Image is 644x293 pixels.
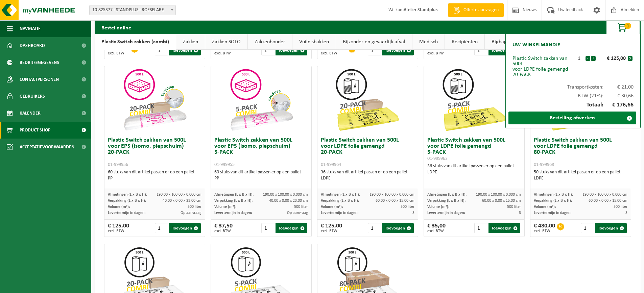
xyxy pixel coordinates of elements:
[205,34,247,50] a: Zakken SOLO
[214,162,235,167] span: 01-999955
[603,102,634,108] span: € 176,66
[321,205,343,209] span: Volume (m³):
[589,199,627,203] span: 60.00 x 0.00 x 15.00 cm
[108,51,129,55] span: excl. BTW
[108,211,145,215] span: Levertermijn in dagen:
[108,169,201,181] div: 60 stuks van dit artikel passen er op een pallet
[445,34,484,50] a: Recipiënten
[488,223,520,233] button: Toevoegen
[382,223,414,233] button: Toevoegen
[155,223,169,233] input: 1
[108,205,130,209] span: Volume (m³):
[507,205,521,209] span: 500 liter
[214,175,308,181] div: PP
[214,51,233,55] span: excl. BTW
[321,169,414,181] div: 36 stuks van dit artikel passen er op een pallet
[427,45,449,55] div: € 210,00
[474,223,488,233] input: 1
[376,199,414,203] span: 60.00 x 0.00 x 15.00 cm
[214,211,252,215] span: Levertermijn in dagen:
[276,223,307,233] button: Toevoegen
[169,223,201,233] button: Toevoegen
[412,211,414,215] span: 3
[474,45,488,55] input: 1
[176,34,205,50] a: Zakken
[95,21,138,34] h2: Bestel online
[108,45,129,55] div: € 240,00
[462,7,500,14] span: Offerte aanvragen
[261,45,275,55] input: 1
[401,205,414,209] span: 500 liter
[427,169,521,175] div: LDPE
[614,205,627,209] span: 500 liter
[440,66,508,134] img: 01-999963
[603,84,634,90] span: € 21,00
[214,223,233,233] div: € 37,50
[334,66,402,134] img: 01-999964
[89,5,176,15] span: 10-825377 - STANDPLUS - ROESELARE
[427,223,446,233] div: € 35,00
[509,38,564,52] h2: Uw winkelmandje
[427,51,449,55] span: excl. BTW
[20,139,74,155] span: Acceptatievoorwaarden
[321,211,358,215] span: Levertermijn in dagen:
[214,193,254,197] span: Afmetingen (L x B x H):
[534,169,627,181] div: 50 stuks van dit artikel passen er op een pallet
[628,56,633,61] button: x
[321,223,342,233] div: € 125,00
[248,34,292,50] a: Zakkenhouder
[427,163,521,175] div: 36 stuks van dit artikel passen er op een pallet
[427,205,449,209] span: Volume (m³):
[368,223,382,233] input: 1
[625,211,627,215] span: 3
[90,5,175,15] span: 10-825377 - STANDPLUS - ROESELARE
[606,21,640,34] button: 1
[276,45,307,55] button: Toevoegen
[448,3,504,17] a: Offerte aanvragen
[20,54,59,71] span: Bedrijfsgegevens
[427,229,446,233] span: excl. BTW
[163,199,201,203] span: 40.00 x 0.00 x 23.00 cm
[586,56,590,61] button: -
[512,56,573,77] div: Plastic Switch zakken van 500L voor LDPE folie gemengd 20-PACK
[155,45,169,55] input: 1
[108,199,146,203] span: Verpakking (L x B x H):
[534,193,573,197] span: Afmetingen (L x B x H):
[509,90,637,99] div: BTW (21%):
[121,66,189,134] img: 01-999956
[534,211,571,215] span: Levertermijn in dagen:
[509,99,637,112] div: Totaal:
[20,20,41,37] span: Navigatie
[519,211,521,215] span: 3
[336,34,412,50] a: Bijzonder en gevaarlijk afval
[108,137,201,168] h3: Plastic Switch zakken van 500L voor EPS (isomo, piepschuim) 20-PACK
[20,88,45,105] span: Gebruikers
[624,23,631,29] span: 1
[488,45,520,55] button: Toevoegen
[603,93,634,99] span: € 30,66
[181,211,201,215] span: Op aanvraag
[321,137,414,168] h3: Plastic Switch zakken van 500L voor LDPE folie gemengd 20-PACK
[595,223,627,233] button: Toevoegen
[404,7,438,13] strong: Atelier Standplus
[188,205,201,209] span: 500 liter
[534,137,627,168] h3: Plastic Switch zakken van 500L voor LDPE folie gemengd 80-PACK
[321,199,359,203] span: Verpakking (L x B x H):
[597,56,628,61] div: € 125,00
[20,37,45,54] span: Dashboard
[509,81,637,90] div: Transportkosten:
[157,193,201,197] span: 190.00 x 100.00 x 0.000 cm
[534,229,555,233] span: excl. BTW
[534,223,555,233] div: € 480,00
[573,56,585,61] div: 1
[214,205,236,209] span: Volume (m³):
[321,162,341,167] span: 01-999964
[427,199,466,203] span: Verpakking (L x B x H):
[321,45,347,55] div: € 1 000,00
[228,66,295,134] img: 01-999955
[108,193,147,197] span: Afmetingen (L x B x H):
[321,229,342,233] span: excl. BTW
[534,162,554,167] span: 01-999968
[214,229,233,233] span: excl. BTW
[321,175,414,181] div: LDPE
